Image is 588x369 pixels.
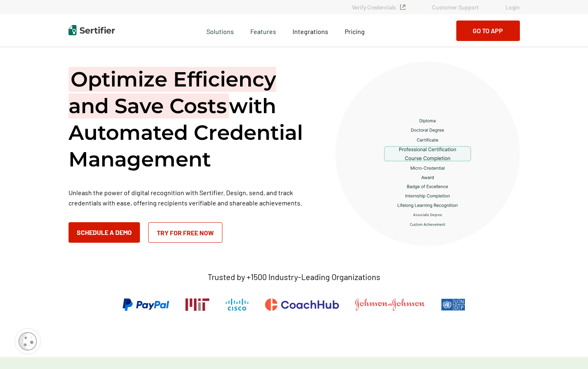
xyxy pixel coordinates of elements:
a: Integrations [293,25,328,36]
a: Try for Free Now [148,222,222,243]
span: Optimize Efficiency and Save Costs [69,67,276,118]
img: Cisco [226,298,249,311]
a: Pricing [345,25,365,36]
img: UNDP [441,298,465,311]
button: Go to App [456,20,520,41]
img: PayPal [123,298,169,311]
a: Verify Credentials [352,4,405,11]
img: CoachHub [265,298,339,311]
p: Trusted by +1500 Industry-Leading Organizations [208,272,380,282]
g: Associate Degree [413,213,442,216]
span: Integrations [293,27,328,35]
img: Massachusetts Institute of Technology [185,298,209,311]
span: Solutions [206,25,234,36]
button: Schedule a Demo [69,222,140,243]
img: Cookie Popup Icon [18,332,37,351]
img: Johnson & Johnson [355,298,424,311]
img: Verified [400,5,405,10]
a: Login [506,4,520,11]
p: Unleash the power of digital recognition with Sertifier. Design, send, and track credentials with... [69,187,315,208]
h1: with Automated Credential Management [69,66,315,173]
span: Pricing [345,27,365,35]
img: Sertifier | Digital Credentialing Platform [69,25,115,35]
a: Customer Support [432,4,479,11]
span: Features [250,25,276,36]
